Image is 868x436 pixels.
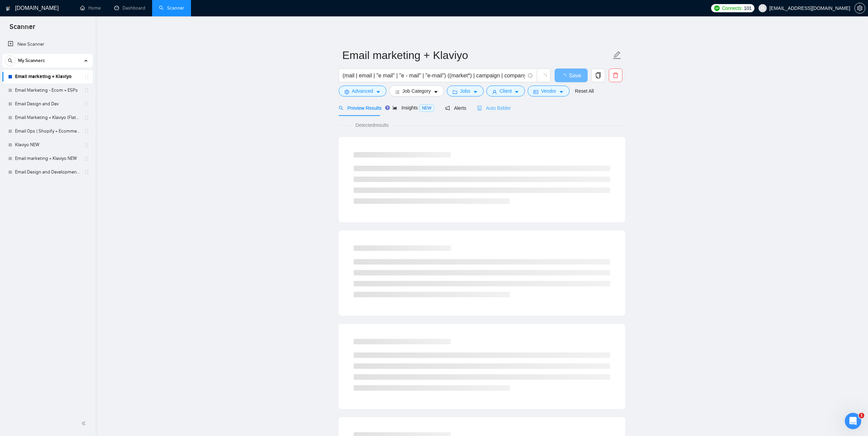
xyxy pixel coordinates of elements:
[2,37,93,51] li: New Scanner
[5,55,16,66] button: search
[613,51,621,60] span: edit
[559,89,564,94] span: caret-down
[393,105,397,110] span: area-chart
[15,124,80,138] a: Email Ops | Shopify + Ecommerce
[609,69,622,82] button: delete
[492,89,497,94] span: user
[389,86,444,96] button: barsJob Categorycaret-down
[80,5,101,11] a: homeHome
[591,69,605,82] button: copy
[528,86,569,96] button: idcardVendorcaret-down
[84,156,89,161] span: holder
[575,87,594,95] a: Reset All
[555,69,588,82] button: Save
[84,169,89,175] span: holder
[854,5,865,11] a: setting
[859,413,864,418] span: 1
[569,71,581,80] span: Save
[561,74,569,79] span: loading
[845,413,861,429] iframe: Intercom live chat
[384,105,391,111] div: Tooltip anchor
[84,142,89,148] span: holder
[460,87,470,95] span: Jobs
[15,152,80,165] a: Email marketing + Klaviyo NEW
[419,104,434,112] span: NEW
[15,165,80,179] a: Email Design and Development (Structured Logic)
[84,101,89,107] span: holder
[500,87,512,95] span: Client
[854,3,865,14] button: setting
[395,89,400,94] span: bars
[541,74,547,80] span: loading
[486,86,525,96] button: userClientcaret-down
[343,71,525,80] input: Search Freelance Jobs...
[15,84,80,97] a: Email Marketing - Ecom + ESPs
[15,97,80,111] a: Email Design and Dev
[2,54,93,179] li: My Scanners
[453,89,457,94] span: folder
[15,70,80,84] a: Email marketing + Klaviyo
[714,5,720,11] img: upwork-logo.png
[376,89,381,94] span: caret-down
[339,105,382,111] span: Preview Results
[592,72,605,78] span: copy
[4,22,41,36] span: Scanner
[15,138,80,152] a: Klaviyo NEW
[6,3,11,14] img: logo
[84,74,89,79] span: holder
[5,58,15,63] span: search
[722,4,742,12] span: Connects:
[84,88,89,93] span: holder
[159,5,184,11] a: searchScanner
[514,89,519,94] span: caret-down
[477,105,511,111] span: Auto Bidder
[445,106,450,110] span: notification
[18,54,45,67] span: My Scanners
[344,89,349,94] span: setting
[744,4,751,12] span: 101
[114,5,145,11] a: dashboardDashboard
[477,106,482,110] span: robot
[445,105,466,111] span: Alerts
[760,6,765,11] span: user
[528,73,532,78] span: info-circle
[84,129,89,134] span: holder
[433,89,438,94] span: caret-down
[533,89,538,94] span: idcard
[351,121,393,129] span: Detected results
[541,87,556,95] span: Vendor
[402,87,431,95] span: Job Category
[342,47,611,64] input: Scanner name...
[15,111,80,124] a: Email Marketing + Klaviyo (Flat Logic)
[447,86,484,96] button: folderJobscaret-down
[81,420,88,427] span: double-left
[473,89,478,94] span: caret-down
[339,86,386,96] button: settingAdvancedcaret-down
[339,106,343,110] span: search
[8,37,87,51] a: New Scanner
[84,115,89,120] span: holder
[609,72,622,78] span: delete
[393,105,434,110] span: Insights
[352,87,373,95] span: Advanced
